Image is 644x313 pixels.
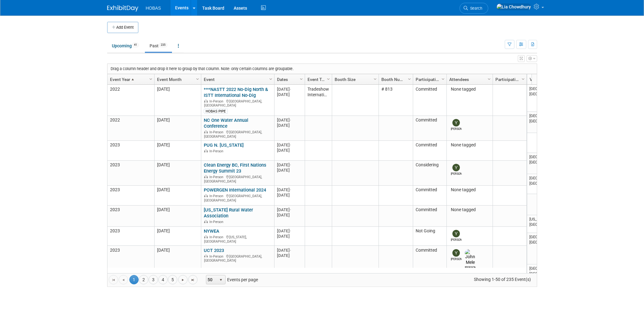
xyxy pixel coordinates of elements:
[139,275,148,284] a: 2
[146,6,161,11] span: HOBAS
[109,275,118,284] a: Go to the first page
[218,277,223,282] span: select
[147,74,154,83] a: Column Settings
[154,161,201,186] td: [DATE]
[527,153,555,174] td: [GEOGRAPHIC_DATA], [GEOGRAPHIC_DATA]
[416,74,442,85] a: Participation
[290,207,291,212] span: -
[527,264,555,282] td: [GEOGRAPHIC_DATA], [GEOGRAPHIC_DATA]
[204,149,208,152] img: In-Person Event
[180,277,185,282] span: Go to the next page
[204,117,248,129] a: NC One Water Annual Conference
[468,6,482,11] span: Search
[277,87,302,92] div: [DATE]
[204,207,253,219] a: [US_STATE] Rural Water Association
[209,175,225,179] span: In-Person
[530,74,551,85] a: Venue Location
[308,74,328,85] a: Event Type (Tradeshow National, Regional, State, Sponsorship, Assoc Event)
[209,149,225,153] span: In-Person
[460,3,488,14] a: Search
[305,85,332,116] td: Tradeshow International
[449,87,490,92] div: None tagged
[145,40,172,52] a: Past235
[277,142,302,148] div: [DATE]
[277,248,302,253] div: [DATE]
[527,174,555,194] td: [GEOGRAPHIC_DATA], [GEOGRAPHIC_DATA]
[290,248,291,253] span: -
[206,275,217,284] span: 50
[277,168,302,173] div: [DATE]
[440,74,446,83] a: Column Settings
[496,3,531,10] img: Lia Chowdhury
[204,129,271,139] div: [GEOGRAPHIC_DATA], [GEOGRAPHIC_DATA]
[451,237,462,242] div: Yvonne Green
[277,74,301,85] a: Dates
[413,246,446,285] td: Committed
[204,235,208,238] img: In-Person Event
[290,87,291,92] span: -
[465,249,476,265] img: John Mele
[413,161,446,186] td: Considering
[381,74,409,85] a: Booth Number
[413,141,446,161] td: Committed
[195,77,200,82] span: Column Settings
[520,74,527,83] a: Column Settings
[209,235,225,239] span: In-Person
[204,248,224,253] a: UCT 2023
[204,174,271,183] div: [GEOGRAPHIC_DATA], [GEOGRAPHIC_DATA]
[190,277,195,282] span: Go to the last page
[204,254,271,263] div: [GEOGRAPHIC_DATA], [GEOGRAPHIC_DATA]
[107,141,154,161] td: 2023
[413,186,446,206] td: Committed
[107,5,138,12] img: ExhibitDay
[154,246,201,285] td: [DATE]
[486,74,493,83] a: Column Settings
[413,116,446,141] td: Committed
[527,112,555,133] td: [GEOGRAPHIC_DATA], [GEOGRAPHIC_DATA]
[277,192,302,198] div: [DATE]
[204,74,270,85] a: Event
[290,229,291,233] span: -
[379,85,413,116] td: # 813
[154,186,201,206] td: [DATE]
[107,186,154,206] td: 2023
[452,249,460,257] img: Yvonne Green
[451,257,462,261] div: Yvonne Green
[204,130,208,133] img: In-Person Event
[148,77,153,82] span: Column Settings
[204,220,208,223] img: In-Person Event
[129,275,139,284] span: 1
[413,206,446,227] td: Committed
[188,275,198,284] a: Go to the last page
[299,77,304,82] span: Column Settings
[119,275,128,284] a: Go to the previous page
[209,220,225,224] span: In-Person
[277,212,302,218] div: [DATE]
[413,227,446,246] td: Not Going
[209,99,225,103] span: In-Person
[107,116,154,141] td: 2022
[154,206,201,227] td: [DATE]
[154,116,201,141] td: [DATE]
[407,77,412,82] span: Column Settings
[204,194,208,197] img: In-Person Event
[487,77,492,82] span: Column Settings
[111,277,116,282] span: Go to the first page
[267,74,274,83] a: Column Settings
[465,265,476,270] div: John Mele
[194,74,201,83] a: Column Settings
[107,64,537,74] div: Drag a column header and drop it here to group by that column. Note: only certain columns are gro...
[326,77,331,82] span: Column Settings
[204,234,271,244] div: [US_STATE], [GEOGRAPHIC_DATA]
[154,141,201,161] td: [DATE]
[204,109,228,114] div: HOBAS PIPE
[209,254,225,258] span: In-Person
[204,87,268,98] a: ***NASTT 2022 No-Dig North & ISTT International No-Dig
[277,117,302,123] div: [DATE]
[107,246,154,285] td: 2023
[277,123,302,128] div: [DATE]
[132,43,139,47] span: 41
[335,74,374,85] a: Booth Size
[198,275,264,284] span: Events per page
[154,227,201,246] td: [DATE]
